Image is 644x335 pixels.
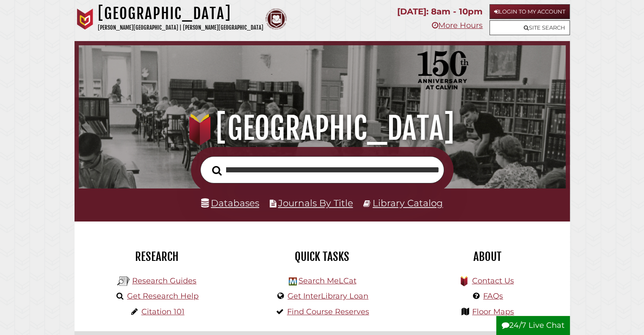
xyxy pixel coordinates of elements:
p: [DATE]: 8am - 10pm [397,4,483,19]
a: Library Catalog [373,197,443,208]
h2: Research [81,249,233,264]
img: Calvin Theological Seminary [265,8,287,30]
p: [PERSON_NAME][GEOGRAPHIC_DATA] | [PERSON_NAME][GEOGRAPHIC_DATA] [98,23,263,33]
a: Contact Us [472,276,514,285]
a: Site Search [489,20,570,35]
img: Hekman Library Logo [117,275,130,288]
a: Research Guides [132,276,196,285]
h1: [GEOGRAPHIC_DATA] [98,4,263,23]
a: Search MeLCat [298,276,356,285]
a: Citation 101 [141,307,185,316]
a: Databases [201,197,259,208]
a: Login to My Account [489,4,570,19]
h1: [GEOGRAPHIC_DATA] [88,110,556,147]
a: More Hours [432,21,483,30]
img: Calvin University [75,8,96,30]
img: Hekman Library Logo [289,277,297,285]
a: FAQs [483,291,503,301]
a: Find Course Reserves [287,307,369,316]
i: Search [212,165,222,175]
h2: Quick Tasks [246,249,398,264]
button: Search [208,163,226,178]
a: Get InterLibrary Loan [287,291,368,301]
h2: About [411,249,564,264]
a: Journals By Title [278,197,353,208]
a: Get Research Help [127,291,199,301]
a: Floor Maps [472,307,514,316]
